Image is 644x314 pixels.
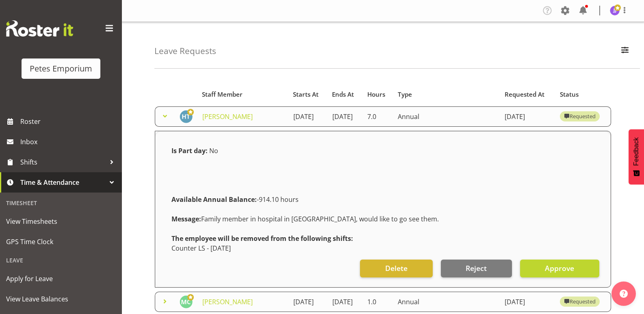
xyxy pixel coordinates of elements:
[616,42,633,60] button: Filter Employees
[610,6,620,15] img: janelle-jonkers702.jpg
[6,273,116,285] span: Apply for Leave
[2,195,120,211] div: Timesheet
[505,90,544,99] span: Requested At
[20,136,118,148] span: Inbox
[180,295,193,308] img: melissa-cowen2635.jpg
[545,263,574,273] span: Approve
[6,236,116,248] span: GPS Time Clock
[466,263,487,273] span: Reject
[2,289,120,309] a: View Leave Balances
[6,293,116,305] span: View Leave Balances
[6,20,73,37] img: Rosterit website logo
[362,106,393,127] td: 7.0
[167,209,599,229] div: Family member in hospital in [GEOGRAPHIC_DATA], would like to go see them.
[167,190,599,209] div: -914.10 hours
[202,112,253,121] a: [PERSON_NAME]
[332,90,354,99] span: Ends At
[2,232,120,252] a: GPS Time Clock
[20,156,106,168] span: Shifts
[180,110,193,123] img: helena-tomlin701.jpg
[171,234,353,243] strong: The employee will be removed from the following shifts:
[362,292,393,312] td: 1.0
[633,137,640,166] span: Feedback
[288,106,327,127] td: [DATE]
[171,244,231,253] span: Counter LS - [DATE]
[209,146,218,155] span: No
[385,263,408,273] span: Delete
[288,292,327,312] td: [DATE]
[202,90,243,99] span: Staff Member
[500,292,555,312] td: [DATE]
[293,90,319,99] span: Starts At
[2,269,120,289] a: Apply for Leave
[30,63,92,75] div: Petes Emporium
[20,176,106,188] span: Time & Attendance
[520,260,599,277] button: Approve
[6,215,116,227] span: View Timesheets
[171,195,257,204] strong: Available Annual Balance:
[327,292,362,312] td: [DATE]
[393,292,500,312] td: Annual
[560,90,579,99] span: Status
[171,146,208,155] strong: Is Part day:
[360,260,432,277] button: Delete
[20,115,118,128] span: Roster
[620,290,628,298] img: help-xxl-2.png
[398,90,412,99] span: Type
[564,112,596,121] div: Requested
[154,46,216,56] h4: Leave Requests
[202,297,253,306] a: [PERSON_NAME]
[327,106,362,127] td: [DATE]
[2,252,120,269] div: Leave
[500,106,555,127] td: [DATE]
[393,106,500,127] td: Annual
[441,260,512,277] button: Reject
[171,214,201,223] strong: Message:
[367,90,385,99] span: Hours
[564,297,596,307] div: Requested
[2,211,120,232] a: View Timesheets
[629,129,644,184] button: Feedback - Show survey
